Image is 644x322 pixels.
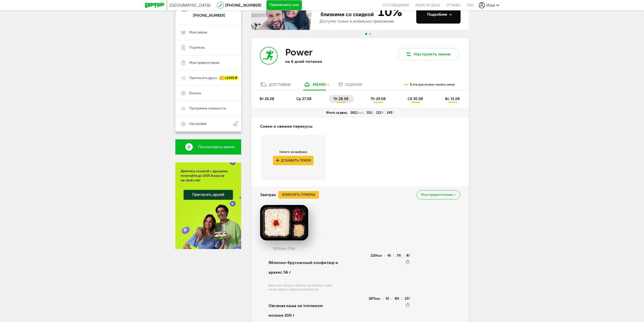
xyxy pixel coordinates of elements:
a: Пригласить друга +1000 ₽ [175,70,241,86]
a: Подписка [175,40,241,55]
span: Ккал, [279,247,288,251]
span: Ж [397,297,399,300]
div: +1000 ₽ [219,76,239,80]
div: 2611 [349,111,365,115]
span: Ж [381,111,384,115]
span: пт 29.08 [371,97,386,101]
span: Посмотреть меню [198,145,235,149]
h4: Снеки и свежие перекусы [260,122,313,131]
a: Настройки [175,116,241,131]
div: меню [313,82,326,87]
span: Ккал [376,254,382,257]
div: 187 [369,298,383,300]
span: вс 31.08 [445,97,460,101]
a: Бонусы [175,86,241,101]
span: г [294,247,296,251]
span: Мои предпочтения [189,61,219,65]
a: Пригласить друзей [183,190,233,200]
button: Перезвоните мне [266,0,302,10]
div: 115 [371,255,385,257]
div: 8 [406,255,410,257]
span: вт 26.08 [260,97,274,101]
span: Б [387,297,389,300]
a: Доставки [258,82,293,90]
span: У [408,254,410,257]
span: Ккал [357,111,364,115]
span: Б [371,111,373,115]
div: Брусника, яблоко, крахмал кукурузный, вода, сахар, арахис жареный дробленый [268,283,339,291]
div: Подробнее [427,12,452,17]
span: Настройки [189,122,206,126]
div: Доступно только в мобильном приложении [320,19,412,24]
a: Мои предпочтения [175,55,241,70]
span: ср 27.08 [296,97,311,101]
span: Ж [398,254,401,257]
a: Оценки [336,82,365,90]
div: 7 [397,255,404,257]
div: 4 [387,255,393,257]
span: Илья [486,3,495,8]
div: 243 [385,111,396,115]
h4: Завтрак [260,190,276,200]
a: Посмотреть меню [175,139,241,155]
a: [PHONE_NUMBER] [225,3,261,8]
p: на 6 дней питания [285,59,351,64]
span: Ккал [374,297,380,300]
span: [GEOGRAPHIC_DATA] [170,3,211,8]
a: Программа лояльности [175,101,241,116]
span: чт 28.08 [334,97,348,101]
div: 151 [365,111,375,115]
div: [PHONE_NUMBER] [193,13,225,18]
button: Подробнее [416,6,461,24]
span: У [392,111,394,115]
span: Подписка [189,45,205,50]
span: Мои предпочтения [421,193,453,197]
div: 23 [405,298,410,300]
span: Питайтесь вместе с близкими со скидкой [320,5,375,18]
span: Б [389,254,391,257]
div: Доставки [269,82,291,87]
span: Программа лояльности [189,106,226,111]
img: big_ugXq6ewxhdeMJ7sm.png [260,205,308,240]
div: Ничего не выбрано [273,150,314,154]
span: Бонусы [189,91,201,96]
span: Мои заказы [189,30,207,35]
a: меню [301,82,328,90]
div: 8 [395,298,402,300]
a: Мои заказы [175,25,241,40]
h3: Power [285,47,313,58]
div: Делитесь ссылкой с друзьями, получайте до 1000 бонусов на свой счет [181,169,236,183]
div: В эти дни можно менять меню [404,80,455,90]
div: 5 [386,298,392,300]
div: 302 256 [260,247,308,251]
div: 113 [375,111,385,115]
button: Настроить меню [398,48,459,60]
button: Добавить приём [273,156,314,165]
div: Яблочно-брусничный конфитюр и арахис 56 г [268,254,339,281]
span: Go to slide 2 [369,33,371,35]
div: Итого за день: [325,111,349,115]
span: Go to slide 1 [365,33,367,35]
span: Оценки [345,82,362,87]
button: Изменить приемы [278,191,319,199]
span: сб 30.08 [408,97,423,101]
span: У [408,297,410,300]
span: Пригласить друга [189,76,217,80]
span: 10% [375,5,402,18]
